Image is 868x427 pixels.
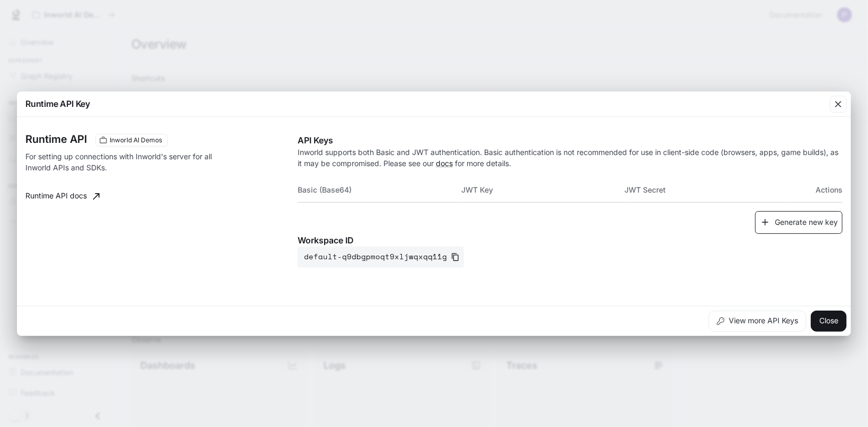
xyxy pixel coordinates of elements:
[461,177,625,203] th: JWT Key
[811,311,847,332] button: Close
[25,97,90,110] p: Runtime API Key
[298,134,843,147] p: API Keys
[298,147,843,169] p: Inworld supports both Basic and JWT authentication. Basic authentication is not recommended for u...
[298,234,843,247] p: Workspace ID
[25,151,223,173] p: For setting up connections with Inworld's server for all Inworld APIs and SDKs.
[436,159,453,168] a: docs
[298,177,461,203] th: Basic (Base64)
[755,211,843,234] button: Generate new key
[625,177,789,203] th: JWT Secret
[788,177,843,203] th: Actions
[25,134,87,144] h3: Runtime API
[105,135,166,145] span: Inworld AI Demos
[95,134,168,147] div: These keys will apply to your current workspace only
[298,247,464,268] button: default-q9dbgpmoqt9xljwqxqq11g
[21,186,104,207] a: Runtime API docs
[709,311,807,332] button: View more API Keys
